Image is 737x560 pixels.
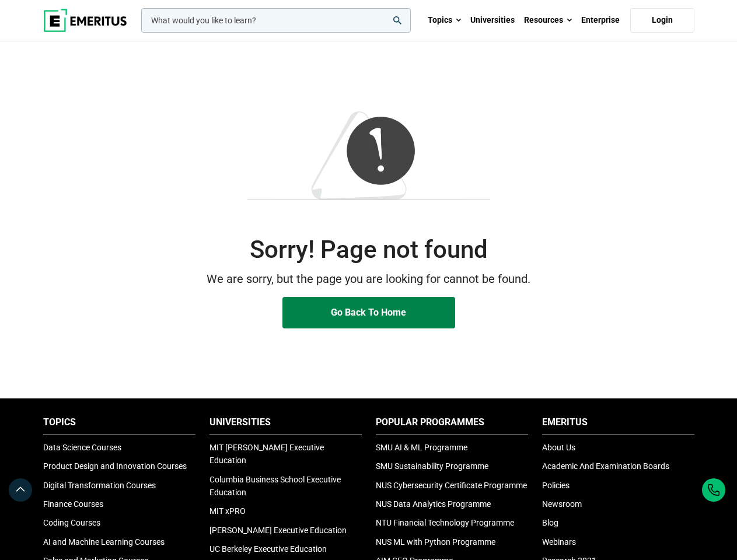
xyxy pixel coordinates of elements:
[209,475,341,497] a: Columbia Business School Executive Education
[376,499,491,509] a: NUS Data Analytics Programme
[376,518,514,527] a: NTU Financial Technology Programme
[542,537,576,547] a: Webinars
[43,537,165,547] a: AI and Machine Learning Courses
[43,461,187,471] a: Product Design and Innovation Courses
[43,270,694,288] p: We are sorry, but the page you are looking for cannot be found.
[209,526,347,535] a: [PERSON_NAME] Executive Education
[43,481,156,490] a: Digital Transformation Courses
[43,235,694,264] h2: Sorry! Page not found
[376,537,495,547] a: NUS ML with Python Programme
[376,443,467,452] a: SMU AI & ML Programme
[376,461,488,471] a: SMU Sustainability Programme
[542,443,575,452] a: About Us
[209,506,246,516] a: MIT xPRO
[43,499,103,509] a: Finance Courses
[209,443,324,465] a: MIT [PERSON_NAME] Executive Education
[43,518,100,527] a: Coding Courses
[542,518,558,527] a: Blog
[141,8,411,33] input: woocommerce-product-search-field-0
[630,8,694,33] a: Login
[542,481,570,490] a: Policies
[247,111,490,200] img: 404-Image
[282,297,455,328] a: Go Back To Home
[376,481,527,490] a: NUS Cybersecurity Certificate Programme
[43,443,121,452] a: Data Science Courses
[331,307,406,318] span: Go Back To Home
[542,499,582,509] a: Newsroom
[209,544,327,554] a: UC Berkeley Executive Education
[542,461,669,471] a: Academic And Examination Boards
